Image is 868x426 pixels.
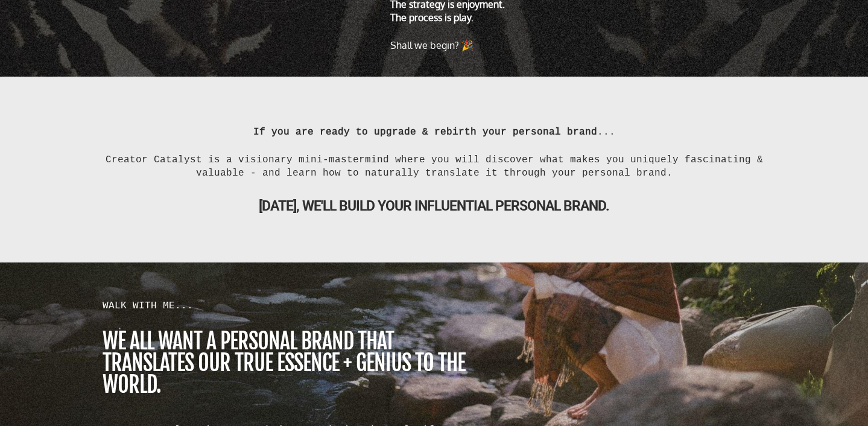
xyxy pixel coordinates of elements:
b: If you are [253,126,314,137]
div: WALK WITH ME... [103,299,477,313]
b: [DATE], WE'LL BUILD YOUR influential personal brand. [259,198,609,214]
div: Shall we begin? 🎉 [390,39,772,52]
b: The process is play. [390,11,474,24]
div: Creator Catalyst is a visionary mini-mastermind where you will discover what makes you uniquely f... [103,153,766,180]
h1: we all want a personal brand that translates our true essence + genius to the world. [103,331,477,396]
div: ... [103,125,766,180]
b: ready to upgrade & rebirth your personal brand [320,126,597,137]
